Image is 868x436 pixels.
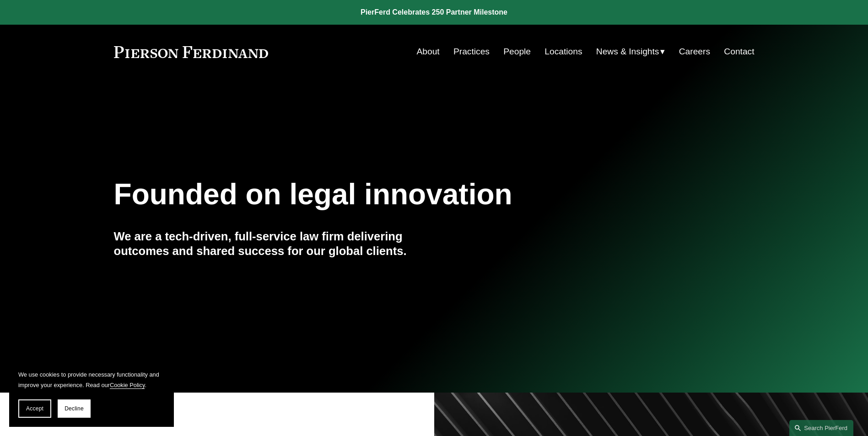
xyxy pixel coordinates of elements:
[453,43,490,60] a: Practices
[679,43,710,60] a: Careers
[596,44,659,60] span: News & Insights
[65,405,84,412] span: Decline
[110,382,145,388] a: Cookie Policy
[503,43,531,60] a: People
[9,360,174,427] section: Cookie banner
[114,178,648,211] h1: Founded on legal innovation
[114,229,434,259] h4: We are a tech-driven, full-service law firm delivering outcomes and shared success for our global...
[58,399,91,418] button: Decline
[724,43,754,60] a: Contact
[596,43,665,60] a: folder dropdown
[18,369,165,390] p: We use cookies to provide necessary functionality and improve your experience. Read our .
[545,43,582,60] a: Locations
[18,399,51,418] button: Accept
[26,405,43,412] span: Accept
[417,43,440,60] a: About
[789,420,853,436] a: Search this site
